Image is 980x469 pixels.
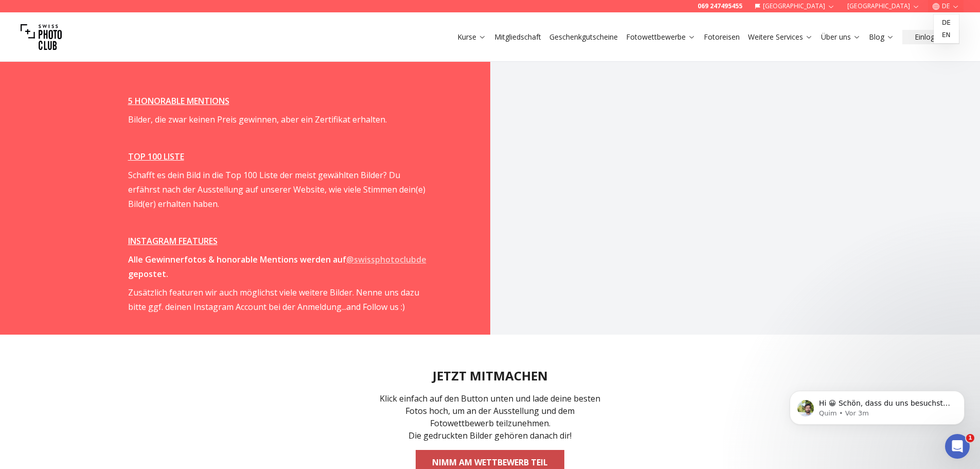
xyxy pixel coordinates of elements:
[865,30,898,44] button: Blog
[128,254,346,265] strong: Alle Gewinnerfotos & honorable Mentions werden auf
[966,434,974,442] span: 1
[700,30,744,44] button: Fotoreisen
[346,254,426,265] a: @swissphotoclubde
[626,32,696,42] a: Fotowettbewerbe
[128,235,218,247] u: INSTAGRAM FEATURES
[698,2,742,10] a: 069 247495455
[128,287,419,312] span: Zusätzlich featuren wir auch möglichst viele weitere Bilder. Nenne uns dazu bitte ggf. deinen Ins...
[936,16,957,29] a: de
[902,30,959,44] button: Einloggen
[934,14,959,43] div: DE
[128,268,168,280] strong: gepostet.
[128,95,229,107] u: 5 HONORABLE MENTIONS
[817,30,865,44] button: Über uns
[545,30,622,44] button: Geschenkgutscheine
[748,32,813,42] a: Weitere Services
[936,29,957,41] a: en
[869,32,894,42] a: Blog
[128,151,184,162] u: TOP 100 LISTE
[128,112,429,127] p: Bilder, die zwar keinen Preis gewinnen, aber ein Zertifikat erhalten.
[433,368,548,384] h2: JETZT MITMACHEN
[549,32,618,42] a: Geschenkgutscheine
[128,168,429,211] p: Schafft es dein Bild in die Top 100 Liste der meist gewählten Bilder? Du erfährst nach der Ausste...
[375,429,605,442] p: Die gedruckten Bilder gehören danach dir!
[774,369,980,441] iframe: Intercom notifications Nachricht
[945,434,970,459] iframe: Intercom live chat
[453,30,490,44] button: Kurse
[821,32,861,42] a: Über uns
[622,30,700,44] button: Fotowettbewerbe
[375,392,605,429] p: Klick einfach auf den Button unten und lade deine besten Fotos hoch, um an der Ausstellung und de...
[704,32,740,42] a: Fotoreisen
[744,30,817,44] button: Weitere Services
[494,32,541,42] a: Mitgliedschaft
[21,16,62,58] img: Swiss photo club
[490,30,545,44] button: Mitgliedschaft
[457,32,486,42] a: Kurse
